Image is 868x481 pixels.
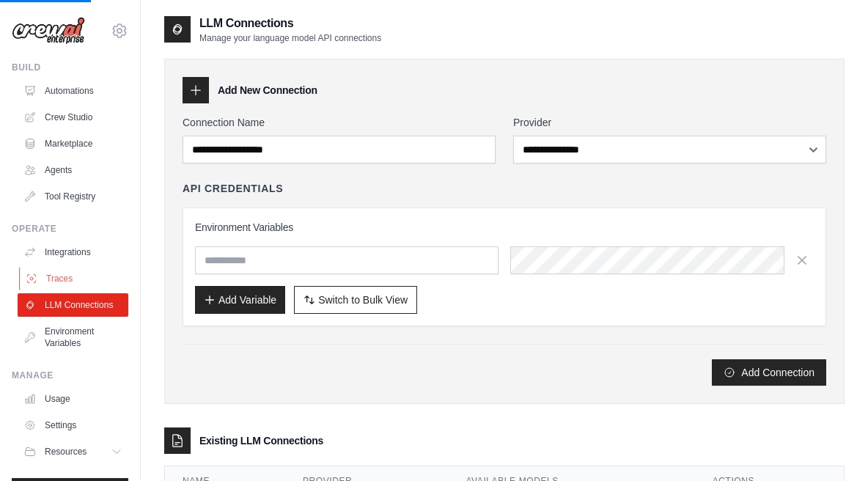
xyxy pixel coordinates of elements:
[18,185,128,208] a: Tool Registry
[18,158,128,182] a: Agents
[12,370,128,381] div: Manage
[12,17,85,45] img: Logo
[45,446,87,458] span: Resources
[318,293,408,307] span: Switch to Bulk View
[218,83,317,98] h3: Add New Connection
[19,267,130,290] a: Traces
[18,240,128,264] a: Integrations
[195,220,814,235] h3: Environment Variables
[199,433,323,448] h3: Existing LLM Connections
[18,132,128,155] a: Marketplace
[12,223,128,235] div: Operate
[513,115,826,130] label: Provider
[183,115,496,130] label: Connection Name
[294,286,417,314] button: Switch to Bulk View
[18,414,128,437] a: Settings
[12,62,128,73] div: Build
[18,387,128,411] a: Usage
[18,440,128,463] button: Resources
[18,320,128,355] a: Environment Variables
[712,359,826,386] button: Add Connection
[199,32,381,44] p: Manage your language model API connections
[18,79,128,103] a: Automations
[199,15,381,32] h2: LLM Connections
[183,181,283,196] h4: API Credentials
[195,286,285,314] button: Add Variable
[18,106,128,129] a: Crew Studio
[18,293,128,317] a: LLM Connections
